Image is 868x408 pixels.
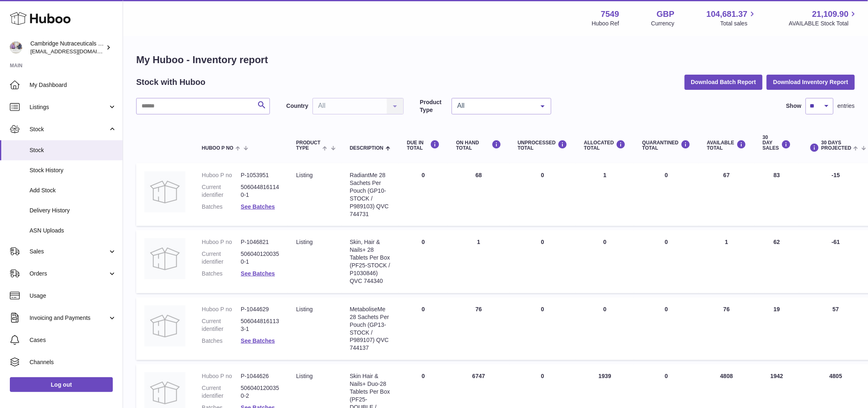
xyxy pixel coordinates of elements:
[455,102,535,110] span: All
[202,317,241,333] dt: Current identifier
[241,171,280,179] dd: P-1053951
[448,230,509,293] td: 1
[350,305,391,352] div: MetaboliseMe 28 Sachets Per Pouch (GP13-STOCK / P989107) QVC 744137
[30,248,108,255] span: Sales
[10,377,113,392] a: Log out
[202,183,241,199] dt: Current identifier
[144,238,185,279] img: product image
[456,140,501,151] div: ON HAND Total
[30,146,116,154] span: Stock
[763,135,791,151] div: 30 DAY SALES
[241,305,280,313] dd: P-1044629
[30,81,116,89] span: My Dashboard
[241,317,280,333] dd: 5060448161133-1
[707,140,747,151] div: AVAILABLE Total
[296,140,320,151] span: Product Type
[296,172,313,178] span: listing
[241,203,275,210] a: See Batches
[241,238,280,246] dd: P-1046821
[651,20,675,27] div: Currency
[296,239,313,245] span: listing
[30,227,116,235] span: ASN Uploads
[767,75,855,89] button: Download Inventory Report
[576,230,634,293] td: 0
[30,358,116,366] span: Channels
[789,20,858,27] span: AVAILABLE Stock Total
[202,270,241,278] dt: Batches
[592,20,619,27] div: Huboo Ref
[202,238,241,246] dt: Huboo P no
[202,171,241,179] dt: Huboo P no
[699,230,755,293] td: 1
[30,207,116,214] span: Delivery History
[202,305,241,313] dt: Huboo P no
[706,9,757,27] a: 104,681.37 Total sales
[838,102,855,110] span: entries
[136,53,855,66] h1: My Huboo - Inventory report
[576,163,634,226] td: 1
[202,384,241,400] dt: Current identifier
[241,270,275,277] a: See Batches
[786,102,802,110] label: Show
[30,103,108,111] span: Listings
[399,230,448,293] td: 0
[518,140,568,151] div: UNPROCESSED Total
[448,163,509,226] td: 68
[30,40,104,55] div: Cambridge Nutraceuticals Ltd
[754,230,799,293] td: 62
[350,171,391,218] div: RadiantMe 28 Sachets Per Pouch (GP10-STOCK / P989103) QVC 744731
[699,163,755,226] td: 67
[754,163,799,226] td: 83
[448,297,509,360] td: 76
[665,373,668,379] span: 0
[706,9,747,20] span: 104,681.37
[657,9,674,20] strong: GBP
[30,48,121,55] span: [EMAIL_ADDRESS][DOMAIN_NAME]
[720,20,757,27] span: Total sales
[399,163,448,226] td: 0
[821,140,851,151] span: 30 DAYS PROJECTED
[642,140,691,151] div: QUARANTINED Total
[30,336,116,344] span: Cases
[241,384,280,400] dd: 5060401200350-2
[812,9,849,20] span: 21,109.90
[407,140,440,151] div: DUE IN TOTAL
[202,203,241,211] dt: Batches
[350,146,384,151] span: Description
[699,297,755,360] td: 76
[30,166,116,174] span: Stock History
[202,250,241,266] dt: Current identifier
[665,239,668,245] span: 0
[754,297,799,360] td: 19
[241,337,275,344] a: See Batches
[144,305,185,346] img: product image
[30,270,108,278] span: Orders
[136,77,206,88] h2: Stock with Huboo
[241,372,280,380] dd: P-1044626
[685,75,763,89] button: Download Batch Report
[509,163,576,226] td: 0
[202,337,241,345] dt: Batches
[420,98,448,114] label: Product Type
[665,172,668,178] span: 0
[30,187,116,194] span: Add Stock
[584,140,626,151] div: ALLOCATED Total
[286,102,308,110] label: Country
[30,292,116,300] span: Usage
[399,297,448,360] td: 0
[241,250,280,266] dd: 5060401200350-1
[30,314,108,322] span: Invoicing and Payments
[350,238,391,285] div: Skin, Hair & Nails+ 28 Tablets Per Box (PF25-STOCK / P1030846) QVC 744340
[30,125,108,133] span: Stock
[601,9,619,20] strong: 7549
[202,146,233,151] span: Huboo P no
[576,297,634,360] td: 0
[202,372,241,380] dt: Huboo P no
[296,373,313,379] span: listing
[509,230,576,293] td: 0
[10,41,22,54] img: qvc@camnutra.com
[241,183,280,199] dd: 5060448161140-1
[296,306,313,312] span: listing
[789,9,858,27] a: 21,109.90 AVAILABLE Stock Total
[509,297,576,360] td: 0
